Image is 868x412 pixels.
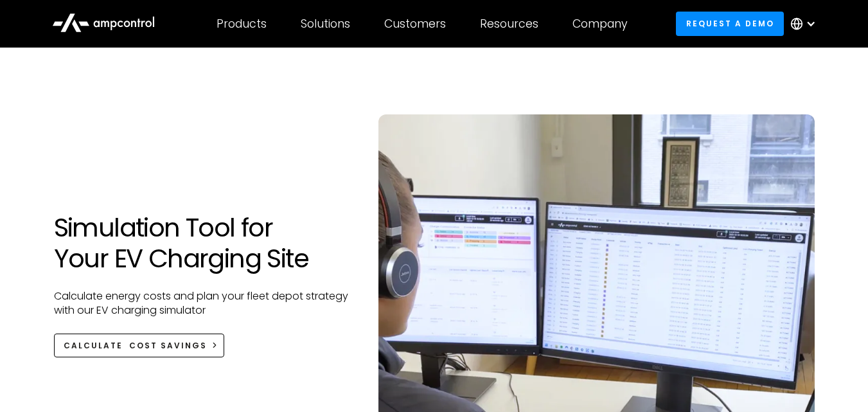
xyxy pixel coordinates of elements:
[480,17,538,31] div: Resources
[217,17,267,31] div: Products
[54,289,359,318] p: Calculate energy costs and plan your fleet depot strategy with our EV charging simulator
[572,17,628,31] div: Company
[54,212,359,274] h1: Simulation Tool for Your EV Charging Site
[301,17,350,31] div: Solutions
[54,334,225,357] a: Calculate Cost Savings
[64,340,207,352] div: Calculate Cost Savings
[676,12,784,35] a: Request a demo
[384,17,446,31] div: Customers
